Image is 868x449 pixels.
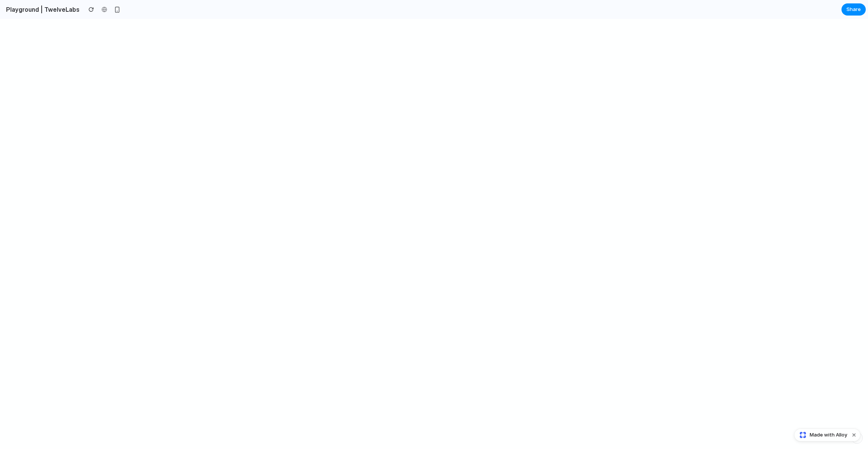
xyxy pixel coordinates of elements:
button: Share [841,3,866,16]
span: Made with Alloy [810,431,847,439]
button: Dismiss watermark [849,430,859,440]
span: Share [846,6,861,13]
a: Made with Alloy [795,431,848,439]
h2: Playground | TwelveLabs [3,5,80,14]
